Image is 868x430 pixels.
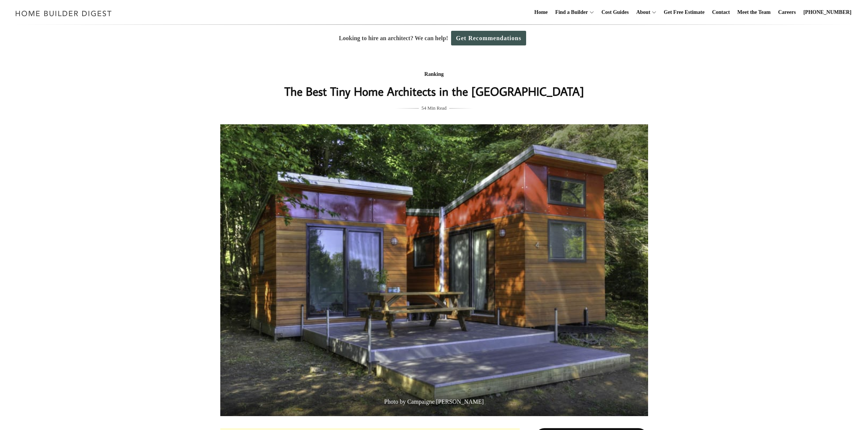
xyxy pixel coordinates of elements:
[424,71,444,77] a: Ranking
[421,104,447,112] span: 54 Min Read
[633,0,650,24] a: About
[552,0,588,24] a: Find a Builder
[451,31,526,45] a: Get Recommendations
[12,6,115,21] img: Home Builder Digest
[531,0,551,24] a: Home
[800,0,854,24] a: [PHONE_NUMBER]
[709,0,733,24] a: Contact
[775,0,799,24] a: Careers
[284,82,584,100] h1: The Best Tiny Home Architects in the [GEOGRAPHIC_DATA]
[220,391,648,416] span: Photo by Campaigne [PERSON_NAME]
[599,0,632,24] a: Cost Guides
[734,0,774,24] a: Meet the Team
[661,0,708,24] a: Get Free Estimate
